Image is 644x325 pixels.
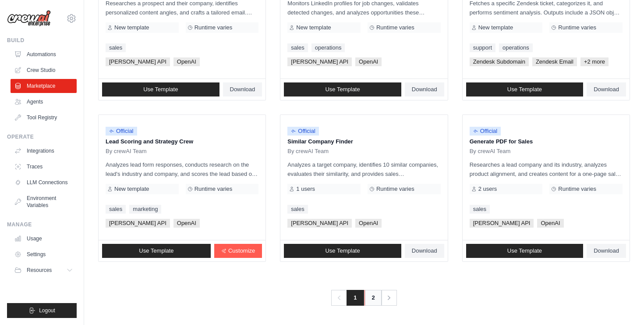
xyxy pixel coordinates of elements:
p: Similar Company Finder [287,137,440,146]
a: 2 [364,290,382,306]
p: Analyzes lead form responses, conducts research on the lead's industry and company, and scores th... [106,160,258,179]
a: sales [470,205,490,214]
a: sales [287,205,308,214]
a: Integrations [11,144,77,158]
nav: Pagination [331,290,396,306]
span: Logout [39,307,55,314]
a: Marketplace [11,79,77,93]
span: Runtime varies [376,186,414,193]
a: support [470,43,495,52]
p: Generate PDF for Sales [470,137,623,146]
button: Resources [11,263,77,277]
a: Use Template [284,244,401,258]
a: Use Template [102,244,211,258]
span: [PERSON_NAME] API [287,219,352,228]
span: Use Template [325,247,360,254]
span: OpenAI [537,219,563,228]
a: sales [106,43,126,52]
a: Agents [11,95,77,109]
div: Build [7,37,77,44]
span: Runtime varies [195,24,233,31]
span: Use Template [139,247,173,254]
a: Usage [11,232,77,246]
span: Official [470,127,501,136]
span: Zendesk Email [532,57,577,66]
span: New template [478,24,513,31]
p: Analyzes a target company, identifies 10 similar companies, evaluates their similarity, and provi... [287,160,440,179]
span: [PERSON_NAME] API [106,57,170,66]
span: Use Template [143,86,178,93]
a: Customize [214,244,262,258]
p: Researches a lead company and its industry, analyzes product alignment, and creates content for a... [470,160,623,179]
span: Use Template [507,247,542,254]
span: Resources [27,267,52,274]
a: operations [499,43,533,52]
span: Download [594,86,619,93]
a: Crew Studio [11,63,77,77]
span: New template [114,24,149,31]
p: Lead Scoring and Strategy Crew [106,137,258,146]
span: New template [296,24,331,31]
a: Use Template [466,82,584,96]
span: [PERSON_NAME] API [470,219,534,228]
a: Download [405,244,444,258]
a: Download [223,82,262,96]
span: [PERSON_NAME] API [287,57,352,66]
a: operations [311,43,345,52]
span: Official [106,127,137,136]
span: Download [412,247,437,254]
span: +2 more [580,57,609,66]
a: Use Template [102,82,219,96]
span: Runtime varies [558,24,596,31]
a: Settings [11,247,77,261]
span: Use Template [325,86,360,93]
span: OpenAI [173,219,200,228]
span: Download [412,86,437,93]
a: Environment Variables [11,191,77,212]
span: Zendesk Subdomain [470,57,529,66]
span: By crewAI Team [470,148,511,155]
a: marketing [129,205,161,214]
a: LLM Connections [11,175,77,189]
a: Automations [11,47,77,61]
span: Runtime varies [376,24,414,31]
span: Official [287,127,319,136]
a: Use Template [284,82,401,96]
a: Download [587,244,626,258]
a: sales [106,205,126,214]
span: 1 [347,290,364,306]
span: Use Template [507,86,542,93]
span: Customize [228,247,255,254]
div: Manage [7,221,77,228]
img: Logo [7,10,51,27]
span: OpenAI [355,219,382,228]
span: OpenAI [355,57,382,66]
span: Download [230,86,255,93]
span: Download [594,247,619,254]
div: Operate [7,133,77,140]
span: New template [114,186,149,193]
a: Tool Registry [11,111,77,125]
button: Logout [7,303,77,318]
a: Download [405,82,444,96]
span: Runtime varies [195,186,233,193]
span: [PERSON_NAME] API [106,219,170,228]
span: OpenAI [173,57,200,66]
a: Use Template [466,244,584,258]
a: sales [287,43,308,52]
a: Traces [11,160,77,174]
a: Download [587,82,626,96]
span: By crewAI Team [287,148,329,155]
span: 2 users [478,186,497,193]
span: By crewAI Team [106,148,147,155]
span: Runtime varies [558,186,596,193]
span: 1 users [296,186,315,193]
